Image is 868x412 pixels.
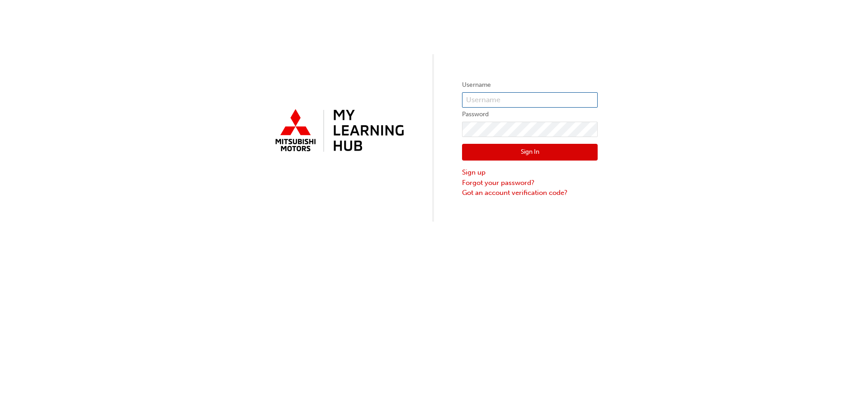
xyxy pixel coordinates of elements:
input: Username [462,92,598,108]
button: Sign In [462,144,598,161]
label: Password [462,109,598,120]
a: Forgot your password? [462,178,598,188]
a: Sign up [462,167,598,178]
a: Got an account verification code? [462,188,598,198]
img: mmal [270,105,406,157]
label: Username [462,80,598,90]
